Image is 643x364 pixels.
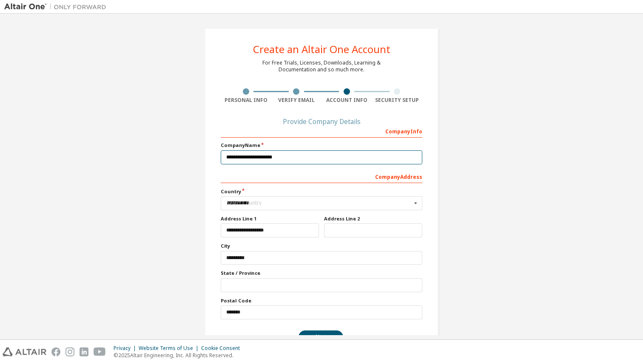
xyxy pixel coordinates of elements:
[221,297,422,304] label: Postal Code
[201,345,245,352] div: Cookie Consent
[324,215,422,222] label: Address Line 2
[372,97,423,104] div: Security Setup
[221,119,422,124] div: Provide Company Details
[65,347,74,356] img: instagram.svg
[271,97,322,104] div: Verify Email
[94,347,106,356] img: youtube.svg
[221,215,319,222] label: Address Line 1
[221,97,271,104] div: Personal Info
[221,169,422,183] div: Company Address
[221,188,422,195] label: Country
[139,345,201,352] div: Website Terms of Use
[114,352,245,359] p: © 2025 Altair Engineering, Inc. All Rights Reserved.
[221,270,422,277] label: State / Province
[221,142,422,149] label: Company Name
[221,243,422,249] label: City
[221,124,422,138] div: Company Info
[227,200,412,206] div: Select Country
[321,97,372,104] div: Account Info
[80,347,88,356] img: linkedin.svg
[114,345,139,352] div: Privacy
[262,59,381,73] div: For Free Trials, Licenses, Downloads, Learning & Documentation and so much more.
[51,347,60,356] img: facebook.svg
[3,347,46,356] img: altair_logo.svg
[4,3,111,11] img: Altair One
[253,44,390,54] div: Create an Altair One Account
[299,330,343,343] button: Next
